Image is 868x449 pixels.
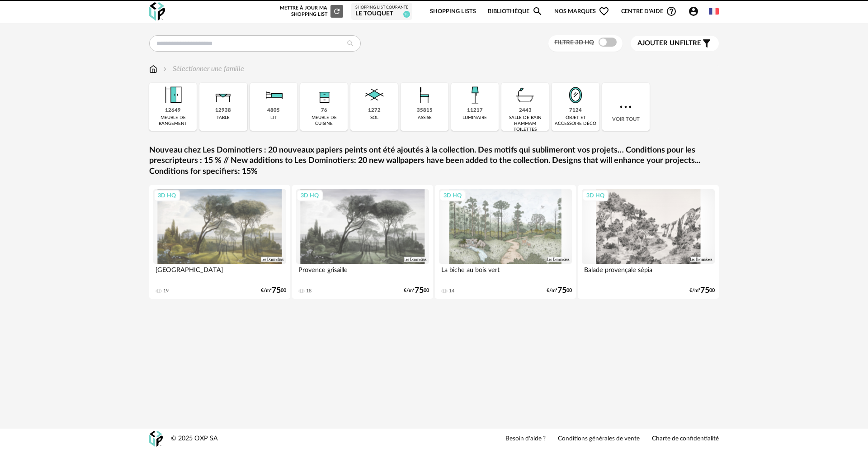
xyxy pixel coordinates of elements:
[163,288,169,294] div: 19
[554,115,596,127] div: objet et accessoire déco
[149,145,719,177] a: Nouveau chez Les Dominotiers : 20 nouveaux papiers peints ont été ajoutés à la collection. Des mo...
[161,64,244,74] div: Sélectionner une famille
[621,6,677,17] span: Centre d'aideHelp Circle Outline icon
[602,83,650,131] div: Voir tout
[152,115,194,127] div: meuble de rangement
[547,287,572,294] div: €/m² 00
[368,107,381,114] div: 1272
[296,264,429,282] div: Provence grisaille
[505,435,546,443] a: Besoin d'aide ?
[149,431,163,447] img: OXP
[303,115,345,127] div: meuble de cuisine
[418,115,432,121] div: assise
[153,264,286,282] div: [GEOGRAPHIC_DATA]
[261,287,286,294] div: €/m² 00
[637,40,680,47] span: Ajouter un
[488,1,543,22] a: BibliothèqueMagnify icon
[417,107,433,114] div: 35815
[261,83,286,107] img: Literie.png
[666,6,677,17] span: Help Circle Outline icon
[578,185,719,299] a: 3D HQ Balade provençale sépia €/m²7500
[306,288,311,294] div: 18
[688,6,699,17] span: Account Circle icon
[292,185,433,299] a: 3D HQ Provence grisaille 18 €/m²7500
[403,11,410,18] span: 13
[689,287,715,294] div: €/m² 00
[513,83,538,107] img: Salle%20de%20bain.png
[149,64,157,74] img: svg+xml;base64,PHN2ZyB3aWR0aD0iMTYiIGhlaWdodD0iMTciIHZpZXdCb3g9IjAgMCAxNiAxNyIgZmlsbD0ibm9uZSIgeG...
[430,1,476,22] a: Shopping Lists
[554,39,594,46] span: Filtre 3D HQ
[558,435,640,443] a: Conditions générales de vente
[412,83,437,107] img: Assise.png
[149,185,290,299] a: 3D HQ [GEOGRAPHIC_DATA] 19 €/m²7500
[362,83,387,107] img: Sol.png
[449,288,454,294] div: 14
[582,264,715,282] div: Balade provençale sépia
[149,2,165,21] img: OXP
[355,5,408,10] div: Shopping List courante
[404,287,429,294] div: €/m² 00
[215,107,231,114] div: 12938
[321,107,327,114] div: 76
[171,435,218,443] div: © 2025 OXP SA
[569,107,582,114] div: 7124
[467,107,483,114] div: 11217
[563,83,588,107] img: Miroir.png
[701,38,712,49] span: Filter icon
[267,107,280,114] div: 4805
[688,6,703,17] span: Account Circle icon
[297,190,323,201] div: 3D HQ
[272,287,281,294] span: 75
[312,83,336,107] img: Rangement.png
[211,83,236,107] img: Table.png
[333,9,341,14] span: Refresh icon
[439,190,466,201] div: 3D HQ
[161,64,169,74] img: svg+xml;base64,PHN2ZyB3aWR0aD0iMTYiIGhlaWdodD0iMTYiIHZpZXdCb3g9IjAgMCAxNiAxNiIgZmlsbD0ibm9uZSIgeG...
[557,287,566,294] span: 75
[652,435,719,443] a: Charte de confidentialité
[154,190,180,201] div: 3D HQ
[554,1,609,22] span: Nos marques
[355,10,408,18] div: Le Touquet
[355,5,408,18] a: Shopping List courante Le Touquet 13
[599,6,609,17] span: Heart Outline icon
[462,115,487,121] div: luminaire
[415,287,424,294] span: 75
[504,115,546,133] div: salle de bain hammam toilettes
[217,115,230,121] div: table
[165,107,181,114] div: 12649
[532,6,543,17] span: Magnify icon
[700,287,709,294] span: 75
[582,190,609,201] div: 3D HQ
[161,83,185,107] img: Meuble%20de%20rangement.png
[519,107,532,114] div: 2443
[637,39,701,48] span: filtre
[618,99,634,115] img: more.7b13dc1.svg
[439,264,572,282] div: La biche au bois vert
[709,6,719,16] img: fr
[631,36,719,51] button: Ajouter unfiltre Filter icon
[462,83,487,107] img: Luminaire.png
[370,115,378,121] div: sol
[278,5,343,18] div: Mettre à jour ma Shopping List
[270,115,277,121] div: lit
[435,185,576,299] a: 3D HQ La biche au bois vert 14 €/m²7500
